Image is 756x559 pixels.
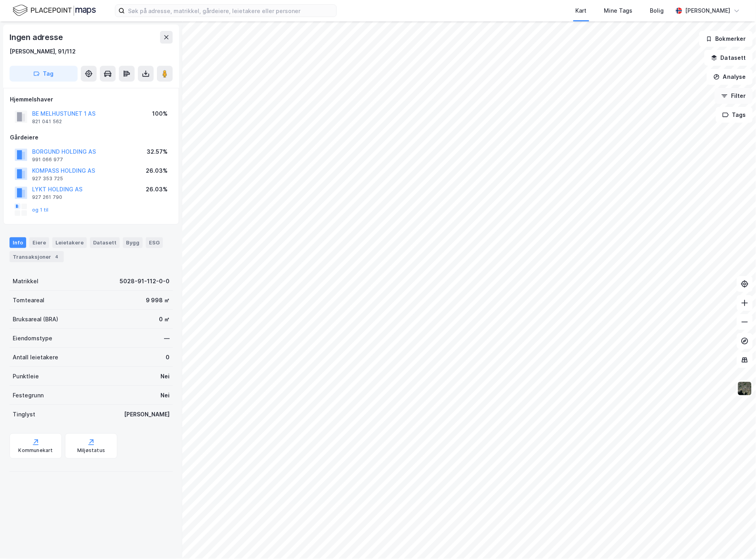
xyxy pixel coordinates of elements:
button: Datasett [704,50,753,66]
div: [PERSON_NAME] [124,410,170,419]
div: Punktleie [13,372,39,381]
div: Bruksareal (BRA) [13,315,58,324]
div: 32.57% [147,147,168,156]
div: Bygg [123,237,143,248]
div: Antall leietakere [13,353,58,362]
div: 9 998 ㎡ [146,296,170,305]
div: Datasett [90,237,120,248]
div: 0 ㎡ [159,315,170,324]
button: Filter [715,88,753,104]
div: Festegrunn [13,391,44,400]
div: 100% [152,109,168,118]
div: Kart [576,6,587,15]
div: Tomteareal [13,296,44,305]
div: Hjemmelshaver [10,95,172,104]
div: Leietakere [52,237,87,248]
div: Matrikkel [13,277,38,286]
div: Info [10,237,26,248]
div: Nei [160,391,170,400]
button: Bokmerker [699,31,753,47]
div: — [164,334,170,343]
button: Analyse [707,69,753,85]
div: Gårdeiere [10,133,172,142]
input: Søk på adresse, matrikkel, gårdeiere, leietakere eller personer [125,5,336,17]
div: Kommunekart [18,448,53,454]
button: Tags [716,107,753,123]
div: Eiendomstype [13,334,52,343]
div: ESG [146,237,163,248]
div: 991 066 977 [32,156,63,163]
button: Tag [10,66,78,82]
div: 26.03% [146,166,168,176]
div: 821 041 562 [32,118,62,125]
div: [PERSON_NAME], 91/112 [10,47,76,56]
img: 9k= [737,381,752,396]
div: Nei [160,372,170,381]
div: Bolig [650,6,664,15]
div: 5028-91-112-0-0 [120,277,170,286]
div: Mine Tags [604,6,633,15]
div: Ingen adresse [10,31,64,44]
div: Tinglyst [13,410,35,419]
div: 927 353 725 [32,176,63,182]
div: Miljøstatus [77,448,105,454]
div: Transaksjoner [10,251,64,262]
div: Eiere [29,237,49,248]
img: logo.f888ab2527a4732fd821a326f86c7f29.svg [13,4,96,17]
div: 26.03% [146,185,168,194]
div: [PERSON_NAME] [685,6,731,15]
div: Kontrollprogram for chat [716,521,756,559]
div: 927 261 790 [32,194,62,200]
div: 4 [53,253,61,261]
div: 0 [166,353,170,362]
iframe: Chat Widget [716,521,756,559]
